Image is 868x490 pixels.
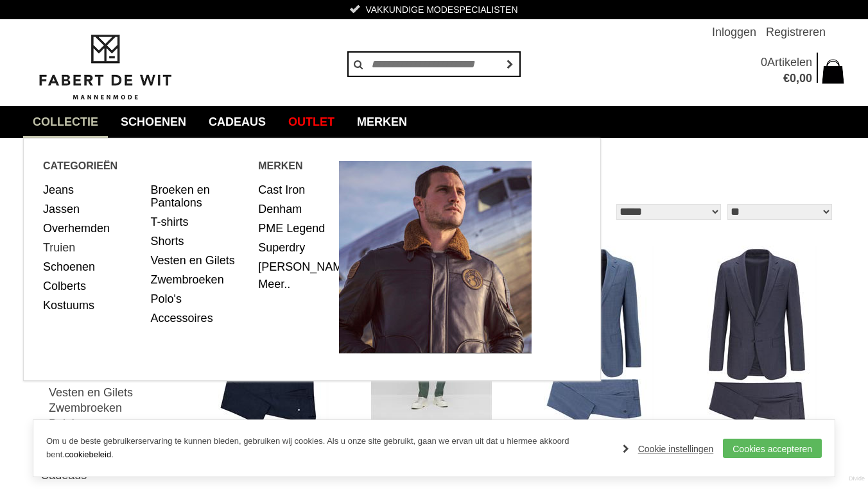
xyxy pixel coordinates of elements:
[258,199,329,219] a: Denham
[799,72,812,85] span: 00
[43,296,141,315] a: Kostuums
[151,232,249,251] a: Shorts
[258,219,329,238] a: PME Legend
[279,106,344,138] a: Outlet
[151,289,249,308] a: Polo's
[111,106,196,138] a: Schoenen
[712,19,756,45] a: Inloggen
[43,158,258,174] span: Categorieën
[43,257,141,276] a: Schoenen
[23,106,108,138] a: collectie
[43,180,141,199] a: Jeans
[258,238,329,257] a: Superdry
[65,450,111,459] a: cookiebeleid
[766,19,826,45] a: Registreren
[43,219,141,238] a: Overhemden
[723,439,822,458] a: Cookies accepteren
[151,270,249,289] a: Zwembroeken
[151,251,249,270] a: Vesten en Gilets
[258,158,339,174] span: Merken
[796,72,799,85] span: ,
[49,416,177,431] a: Polo's
[43,238,141,257] a: Truien
[151,308,249,328] a: Accessoires
[258,257,329,276] a: [PERSON_NAME]
[258,180,329,199] a: Cast Iron
[49,400,177,416] a: Zwembroeken
[339,161,532,353] img: Heren
[258,278,290,291] a: Meer..
[767,56,812,69] span: Artikelen
[783,72,790,85] span: €
[761,56,767,69] span: 0
[199,106,275,138] a: Cadeaus
[43,276,141,296] a: Colberts
[347,106,417,138] a: Merken
[43,199,141,219] a: Jassen
[790,72,796,85] span: 0
[151,180,249,212] a: Broeken en Pantalons
[623,439,714,459] a: Cookie instellingen
[697,246,817,428] img: BOSS 50438221 Kostuums
[849,471,865,487] a: Divide
[33,33,177,102] img: Fabert de Wit
[49,385,177,400] a: Vesten en Gilets
[46,435,610,462] p: Om u de beste gebruikerservaring te kunnen bieden, gebruiken wij cookies. Als u onze site gebruik...
[151,212,249,232] a: T-shirts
